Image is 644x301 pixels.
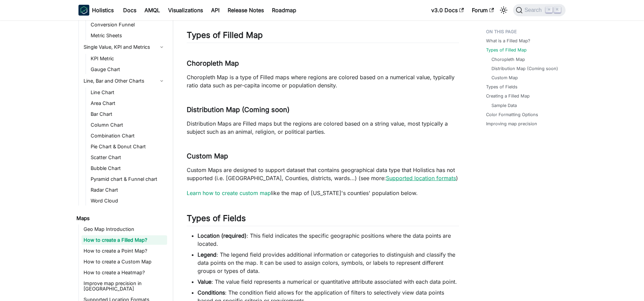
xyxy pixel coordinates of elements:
[89,31,167,40] a: Metric Sheets
[82,42,167,52] a: Single Value, KPI and Metrics
[119,5,140,16] a: Docs
[89,131,167,141] a: Combination Chart
[72,20,173,301] nav: Docs sidebar
[491,65,558,72] a: Distribution Map (Coming soon)
[486,47,527,53] a: Types of Filled Map
[187,106,459,114] h3: Distribution Map (Coming soon)
[82,76,167,86] a: Line, Bar and Other Charts
[198,232,247,239] strong: Location (required)
[198,251,216,258] strong: Legend
[82,279,167,294] a: Improve map precision in [GEOGRAPHIC_DATA]
[89,109,167,119] a: Bar Chart
[187,30,459,43] h2: Types of Filled Map
[198,278,459,286] li: : The value field represents a numerical or quantitative attribute associated with each data point.
[89,65,167,74] a: Gauge Chart
[486,38,530,44] a: What is a Filled Map?
[198,232,459,248] li: : This field indicates the specific geographic positions where the data points are located.
[89,54,167,63] a: KPI Metric
[89,185,167,195] a: Radar Chart
[187,166,459,182] p: Custom Maps are designed to support dataset that contains geographical data type that Holistics h...
[187,213,459,226] h2: Types of Fields
[268,5,300,16] a: Roadmap
[187,152,459,160] h3: Custom Map
[89,196,167,206] a: Word Cloud
[468,5,498,16] a: Forum
[89,164,167,173] a: Bubble Chart
[523,7,546,13] span: Search
[427,5,468,16] a: v3.0 Docs
[486,93,530,99] a: Creating a Filled Map
[74,214,167,223] a: Maps
[82,268,167,277] a: How to create a Heatmap?
[89,153,167,162] a: Scatter Chart
[486,111,538,118] a: Color Formatting Options
[187,189,459,197] p: like the map of [US_STATE]'s counties' population below.
[486,121,537,127] a: Improving map precision
[486,84,517,90] a: Types of Fields
[89,120,167,130] a: Column Chart
[92,6,114,14] b: Holistics
[82,235,167,245] a: How to create a Filled Map?
[513,4,566,16] button: Search (Command+K)
[198,289,225,296] strong: Conditions
[89,88,167,97] a: Line Chart
[89,99,167,108] a: Area Chart
[82,257,167,266] a: How to create a Custom Map
[78,5,114,16] a: HolisticsHolistics
[198,251,459,275] li: : The legend field provides additional information or categories to distinguish and classify the ...
[82,224,167,234] a: Geo Map Introduction
[546,7,552,13] kbd: ⌘
[491,56,525,63] a: Choropleth Map
[498,5,509,16] button: Switch between dark and light mode (currently light mode)
[386,175,456,181] a: Supported location formats
[89,20,167,29] a: Conversion Funnel
[164,5,207,16] a: Visualizations
[207,5,224,16] a: API
[89,174,167,184] a: Pyramid chart & Funnel chart
[491,102,517,109] a: Sample Data
[224,5,268,16] a: Release Notes
[187,190,271,196] a: Learn how to create custom map
[89,142,167,151] a: Pie Chart & Donut Chart
[198,278,211,285] strong: Value
[187,73,459,89] p: Choropleth Map is a type of Filled maps where regions are colored based on a numerical value, typ...
[187,120,459,136] p: Distribution Maps are Filled maps but the regions are colored based on a string value, most typic...
[140,5,164,16] a: AMQL
[82,246,167,256] a: How to create a Point Map?
[78,5,89,16] img: Holistics
[554,7,561,13] kbd: K
[491,74,518,81] a: Custom Map
[187,59,459,68] h3: Choropleth Map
